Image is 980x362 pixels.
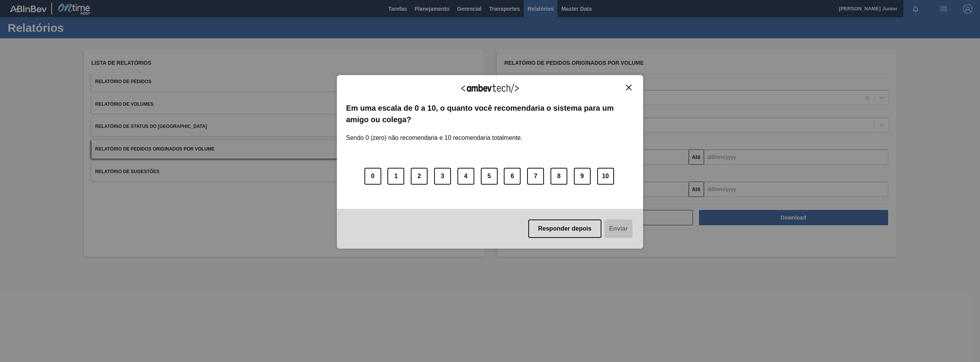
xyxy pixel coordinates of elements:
button: 8 [550,168,567,185]
button: Responder depois [528,219,602,238]
button: 4 [457,168,474,185]
button: 2 [411,168,428,185]
button: Close [624,84,634,91]
button: 0 [364,168,381,185]
label: Em uma escala de 0 a 10, o quanto você recomendaria o sistema para um amigo ou colega? [346,102,634,126]
img: Close [626,85,632,90]
button: 5 [481,168,498,185]
button: 1 [387,168,404,185]
button: 10 [597,168,614,185]
button: 9 [574,168,591,185]
button: 3 [434,168,451,185]
button: 7 [527,168,544,185]
img: Logo Ambevtech [461,84,519,93]
button: 6 [504,168,521,185]
label: Sendo 0 (zero) não recomendaria e 10 recomendaria totalmente. [346,125,523,141]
